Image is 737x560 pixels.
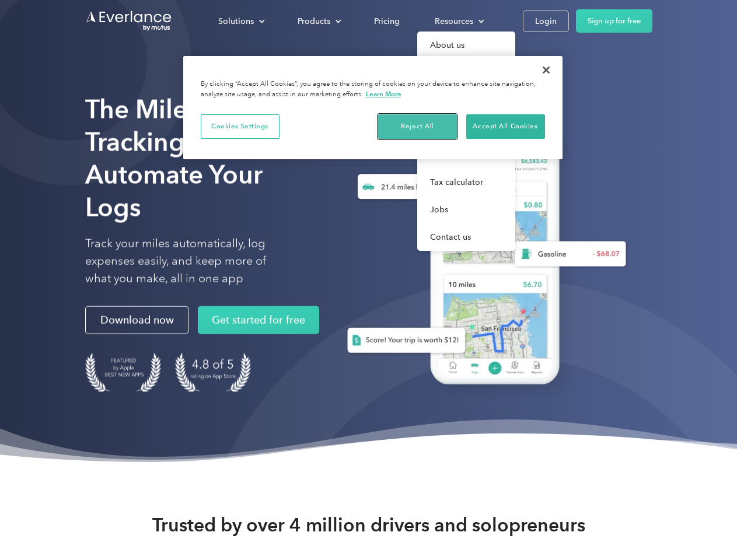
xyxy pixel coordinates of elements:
[218,14,254,29] div: Solutions
[201,79,545,100] div: By clicking “Accept All Cookies”, you agree to the storing of cookies on your device to enhance s...
[417,32,515,59] a: About us
[533,57,559,83] button: Close
[286,11,351,32] div: Products
[362,11,411,32] a: Pricing
[85,306,188,334] a: Download now
[374,14,400,29] div: Pricing
[298,14,330,29] div: Products
[183,56,563,159] div: Privacy
[576,9,652,33] a: Sign up for free
[423,11,494,32] div: Resources
[198,306,319,334] a: Get started for free
[175,353,251,392] img: 4.9 out of 5 stars on the app store
[201,114,280,139] button: Cookies Settings
[466,114,545,139] button: Accept All Cookies
[378,114,457,139] button: Reject All
[183,56,563,159] div: Cookie banner
[417,196,515,223] a: Jobs
[329,111,635,402] img: Everlance, mileage tracker app, expense tracking app
[152,513,585,537] strong: Trusted by over 4 million drivers and solopreneurs
[207,11,274,32] div: Solutions
[85,10,173,32] a: Go to homepage
[85,353,161,392] img: Badge for Featured by Apple Best New Apps
[417,169,515,196] a: Tax calculator
[85,235,294,288] p: Track your miles automatically, log expenses easily, and keep more of what you make, all in one app
[435,14,473,29] div: Resources
[417,32,515,251] nav: Resources
[535,14,557,29] div: Login
[523,10,569,32] a: Login
[417,223,515,251] a: Contact us
[366,90,401,98] a: More information about your privacy, opens in a new tab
